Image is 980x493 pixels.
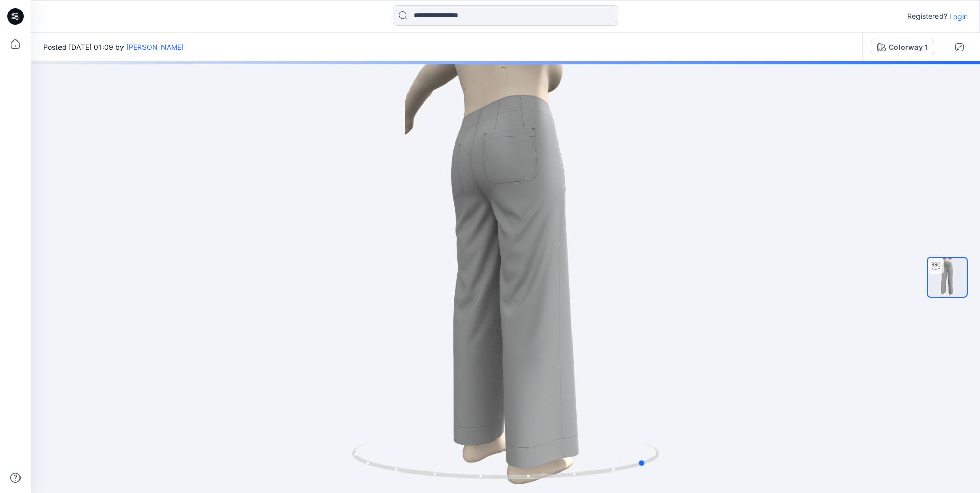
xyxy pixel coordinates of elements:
[949,11,968,22] p: Login
[928,258,967,297] img: turntable-08-05-2025-22:10:11
[126,43,184,51] a: [PERSON_NAME]
[43,42,184,52] span: Posted [DATE] 01:09 by
[907,10,947,23] p: Registered?
[889,42,928,53] div: Colorway 1
[871,39,934,55] button: Colorway 1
